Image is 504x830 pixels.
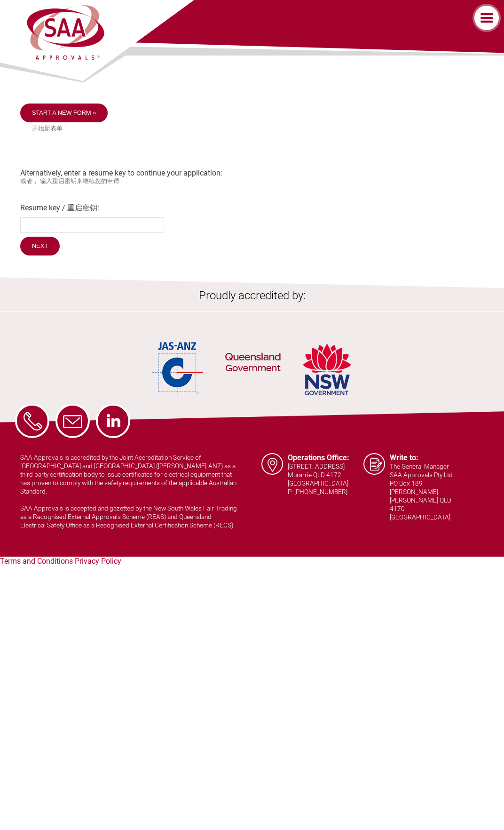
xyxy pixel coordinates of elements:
[225,328,281,399] img: QLD Government
[20,453,238,495] p: SAA Approvals is accredited by the Joint Accreditation Service of [GEOGRAPHIC_DATA] and [GEOGRAPH...
[390,462,465,521] p: The General Manager SAA Approvals Pty Ltd PO Box 189 [PERSON_NAME] [PERSON_NAME] QLD 4170 [GEOGRA...
[390,453,465,462] h5: Write to:
[96,404,130,438] a: LinkedIn - SAA Approvals
[20,104,484,258] div: Alternatively, enter a resume key to continue your application:
[20,504,238,529] p: SAA Approvals is accepted and gazetted by the New South Wales Fair Trading as a Recognised Extern...
[15,404,49,438] a: Phone
[75,557,121,566] a: Privacy Policy
[20,237,60,255] input: Next
[32,125,484,133] small: 开始新表单
[288,462,363,496] p: [STREET_ADDRESS] Murarrie QLD 4172 [GEOGRAPHIC_DATA] P: [PHONE_NUMBER]
[55,404,90,438] a: Email
[302,340,352,399] img: NSW Government
[20,203,484,213] label: Resume key / 重启密钥:
[288,453,363,462] h5: Operations Office:
[152,340,204,399] img: JAS-ANZ
[20,104,108,122] a: Start a new form »
[25,4,106,61] img: SAA Approvals
[20,177,484,185] small: 或者， 输入重启密钥来继续您的申请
